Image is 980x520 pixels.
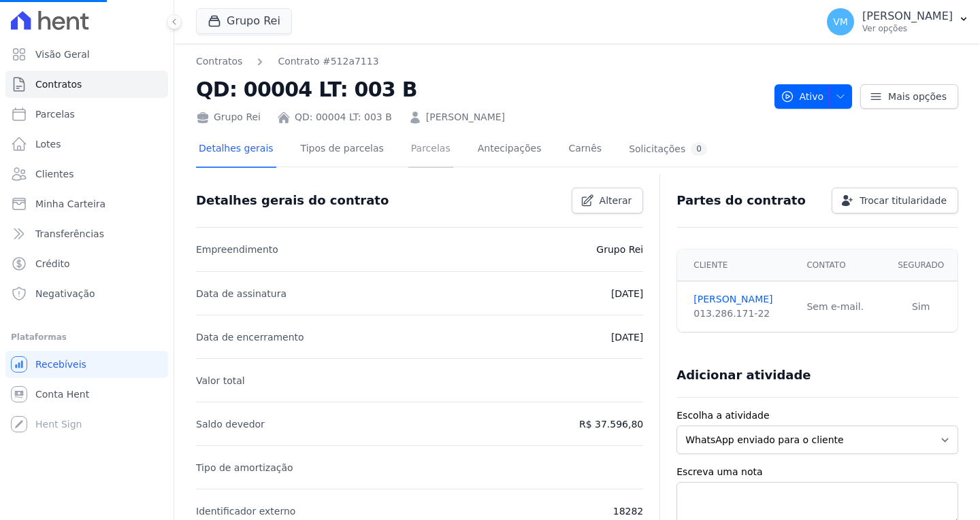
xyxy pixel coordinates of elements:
a: Visão Geral [5,41,168,68]
td: Sim [884,281,958,332]
a: Tipos de parcelas [298,132,387,168]
p: Ver opções [862,23,953,34]
a: [PERSON_NAME] [426,110,505,124]
span: Alterar [600,194,632,207]
span: Transferências [35,227,104,241]
a: Transferências [5,220,168,247]
span: Negativação [35,287,95,300]
nav: Breadcrumb [196,54,764,69]
p: [DATE] [611,329,643,345]
span: Parcelas [35,107,75,121]
label: Escreva uma nota [676,465,958,479]
span: Clientes [35,167,73,181]
span: Recebíveis [35,358,86,371]
th: Cliente [677,249,798,281]
div: Solicitações [629,143,707,156]
td: Sem e-mail. [798,281,884,332]
div: 013.286.171-22 [693,307,790,321]
span: Conta Hent [35,387,89,401]
nav: Breadcrumb [196,54,379,69]
th: Segurado [884,249,958,281]
a: Clientes [5,160,168,188]
span: Lotes [35,137,61,151]
h3: Adicionar atividade [676,367,811,383]
a: Detalhes gerais [196,132,276,168]
p: Empreendimento [196,241,278,258]
a: Antecipações [475,132,544,168]
div: Plataformas [11,329,163,345]
th: Contato [798,249,884,281]
p: Data de assinatura [196,285,287,302]
p: [PERSON_NAME] [862,10,953,23]
div: 0 [691,143,707,156]
a: Mais opções [860,84,958,109]
a: Recebíveis [5,351,168,378]
span: VM [833,17,848,27]
p: Tipo de amortização [196,460,293,476]
button: VM [PERSON_NAME] Ver opções [816,3,980,41]
h2: QD: 00004 LT: 003 B [196,74,764,105]
h3: Detalhes gerais do contrato [196,192,389,209]
p: R$ 37.596,80 [579,416,643,432]
label: Escolha a atividade [676,409,958,423]
a: [PERSON_NAME] [693,292,790,307]
p: Identificador externo [196,503,295,519]
a: Lotes [5,131,168,158]
button: Ativo [774,84,853,109]
a: Alterar [572,188,644,213]
a: Solicitações0 [626,132,710,168]
a: Negativação [5,280,168,307]
p: Data de encerramento [196,329,304,345]
button: Grupo Rei [196,8,292,34]
p: Saldo devedor [196,416,265,432]
p: [DATE] [611,285,643,302]
p: Grupo Rei [596,241,643,258]
span: Contratos [35,77,82,91]
p: Valor total [196,372,245,389]
a: QD: 00004 LT: 003 B [295,110,392,124]
a: Parcelas [5,101,168,128]
a: Minha Carteira [5,190,168,218]
span: Visão Geral [35,48,90,61]
a: Parcelas [408,132,453,168]
span: Mais opções [888,90,947,103]
div: Grupo Rei [196,110,261,124]
p: 18282 [613,503,644,519]
h3: Partes do contrato [676,192,806,209]
a: Contratos [196,54,242,69]
span: Ativo [781,84,824,109]
a: Trocar titularidade [832,188,958,213]
a: Conta Hent [5,381,168,408]
a: Contrato #512a7113 [278,54,378,69]
span: Trocar titularidade [860,194,947,207]
a: Carnês [566,132,604,168]
span: Crédito [35,257,70,271]
span: Minha Carteira [35,197,105,211]
a: Contratos [5,71,168,98]
a: Crédito [5,250,168,277]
